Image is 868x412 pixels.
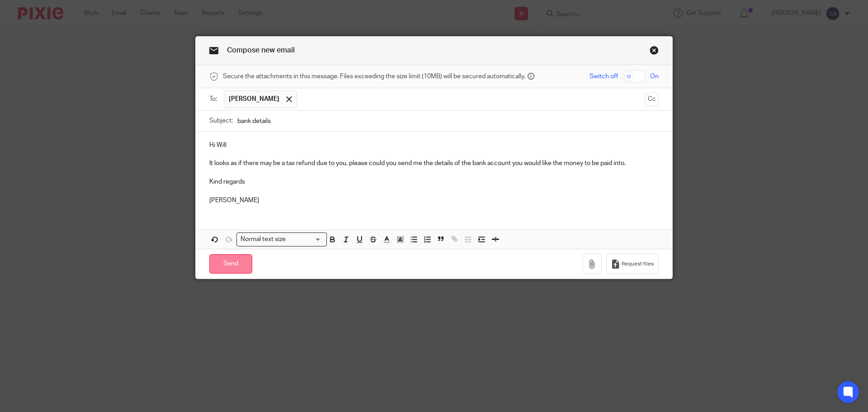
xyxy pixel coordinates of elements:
button: Cc [645,93,659,106]
a: Close this dialog window [650,46,659,58]
span: Switch off [590,72,618,81]
p: [PERSON_NAME] [209,196,659,205]
p: It looks as if there may be a tax refund due to you, please could you send me the details of the ... [209,159,659,168]
span: Request files [622,260,654,268]
span: On [650,72,659,81]
p: Kind regards [209,177,659,186]
span: Normal text size [239,235,288,244]
input: Search for option [289,235,321,244]
span: Compose new email [227,47,295,54]
span: [PERSON_NAME] [229,95,279,104]
span: Secure the attachments in this message. Files exceeding the size limit (10MB) will be secured aut... [223,72,525,81]
div: Search for option [236,232,327,246]
input: Send [209,254,252,274]
p: Hi Will [209,141,659,150]
button: Request files [606,254,659,274]
label: To: [209,95,219,104]
label: Subject: [209,116,233,125]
